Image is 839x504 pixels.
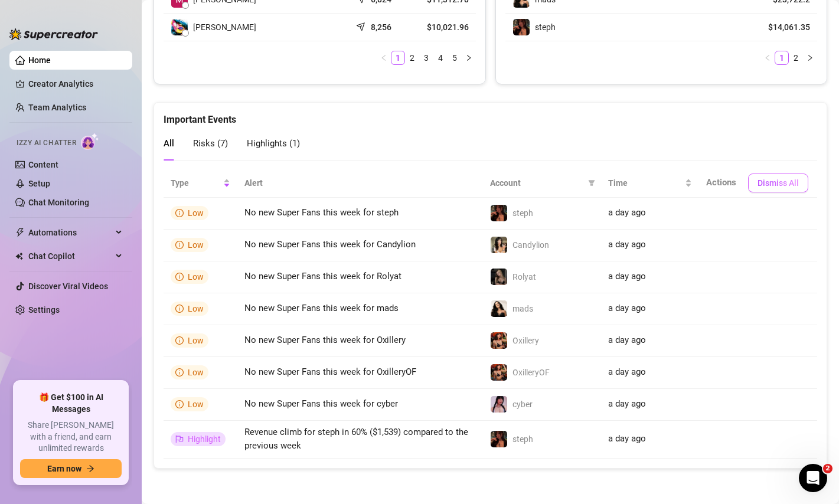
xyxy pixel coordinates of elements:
[405,51,419,65] li: 2
[175,305,184,313] span: info-circle
[760,51,775,65] button: left
[9,28,98,40] img: logo-BBDzfeDw.svg
[244,398,398,409] span: No new Super Fans this week for cyber
[512,240,549,250] span: Candylion
[608,239,646,250] span: a day ago
[356,19,368,31] span: send
[512,304,533,313] span: mads
[760,51,775,65] li: Previous Page
[188,272,204,282] span: Low
[188,434,221,444] span: Highlight
[775,51,788,64] a: 1
[608,366,646,377] span: a day ago
[748,174,808,192] button: Dismiss All
[491,205,507,221] img: steph
[465,54,472,61] span: right
[513,19,530,35] img: steph
[244,335,406,345] span: No new Super Fans this week for Oxillery
[20,420,122,454] span: Share [PERSON_NAME] with a friend, and earn unlimited rewards
[512,400,533,409] span: cyber
[434,51,447,64] a: 4
[171,176,221,189] span: Type
[164,103,817,127] div: Important Events
[175,273,184,281] span: info-circle
[15,228,25,237] span: thunderbolt
[171,19,188,35] img: Edelyn Ribay
[244,271,401,282] span: No new Super Fans this week for Rolyat
[188,400,204,409] span: Low
[244,366,416,377] span: No new Super Fans this week for OxilleryOF
[512,434,533,444] span: steph
[188,368,204,377] span: Low
[448,51,461,64] a: 5
[756,21,810,33] article: $14,061.35
[244,427,468,451] span: Revenue climb for steph in 60% ($1,539) compared to the previous week
[512,336,539,345] span: Oxillery
[491,364,507,381] img: OxilleryOF
[377,51,391,65] li: Previous Page
[244,207,399,218] span: No new Super Fans this week for steph
[244,239,416,250] span: No new Super Fans this week for Candylion
[175,435,184,443] span: flag
[28,55,51,65] a: Home
[47,464,81,473] span: Earn now
[789,51,803,65] li: 2
[789,51,802,64] a: 2
[175,241,184,249] span: info-circle
[512,368,550,377] span: OxilleryOF
[608,433,646,444] span: a day ago
[823,464,833,473] span: 2
[491,300,507,317] img: mads
[28,282,108,291] a: Discover Viral Videos
[175,209,184,217] span: info-circle
[371,21,391,33] article: 8,256
[608,207,646,218] span: a day ago
[491,269,507,285] img: Rolyat
[419,51,433,65] li: 3
[608,271,646,282] span: a day ago
[380,54,387,61] span: left
[764,54,771,61] span: left
[175,368,184,377] span: info-circle
[601,169,699,198] th: Time
[391,51,404,64] a: 1
[803,51,817,65] li: Next Page
[175,336,184,345] span: info-circle
[188,304,204,313] span: Low
[490,176,583,189] span: Account
[420,51,433,64] a: 3
[758,178,799,188] span: Dismiss All
[491,396,507,413] img: cyber
[193,138,228,149] span: Risks ( 7 )
[448,51,462,65] li: 5
[28,179,50,188] a: Setup
[81,133,99,150] img: AI Chatter
[20,459,122,478] button: Earn nowarrow-right
[391,51,405,65] li: 1
[247,138,300,149] span: Highlights ( 1 )
[588,179,595,186] span: filter
[164,138,174,149] span: All
[164,169,237,198] th: Type
[706,177,736,188] span: Actions
[406,51,419,64] a: 2
[433,51,448,65] li: 4
[608,176,683,189] span: Time
[20,392,122,415] span: 🎁 Get $100 in AI Messages
[28,223,112,242] span: Automations
[28,103,86,112] a: Team Analytics
[807,54,814,61] span: right
[608,335,646,345] span: a day ago
[803,51,817,65] button: right
[512,272,536,282] span: Rolyat
[17,138,76,149] span: Izzy AI Chatter
[420,21,469,33] article: $10,021.96
[535,22,556,32] span: steph
[377,51,391,65] button: left
[175,400,184,408] span: info-circle
[512,208,533,218] span: steph
[86,464,94,473] span: arrow-right
[608,303,646,313] span: a day ago
[462,51,476,65] button: right
[28,247,112,266] span: Chat Copilot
